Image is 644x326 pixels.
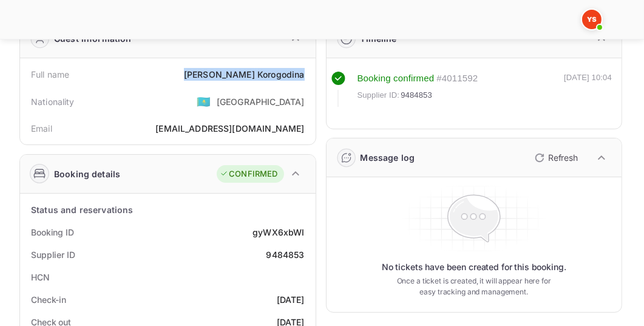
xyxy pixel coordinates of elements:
[277,293,305,306] div: [DATE]
[31,122,52,135] div: Email
[548,151,578,164] p: Refresh
[436,72,478,86] div: # 4011592
[382,261,566,273] p: No tickets have been created for this booking.
[582,10,602,29] img: Yandex Support
[184,68,305,81] div: [PERSON_NAME] Korogodina
[31,95,75,108] div: Nationality
[155,122,304,135] div: [EMAIL_ADDRESS][DOMAIN_NAME]
[54,168,120,180] div: Booking details
[31,248,75,261] div: Supplier ID
[395,276,552,297] p: Once a ticket is created, it will appear here for easy tracking and management.
[31,203,133,216] div: Status and reservations
[217,95,305,108] div: [GEOGRAPHIC_DATA]
[358,72,435,86] div: Booking confirmed
[220,168,277,180] div: CONFIRMED
[266,248,304,261] div: 9484853
[31,293,66,306] div: Check-in
[31,271,50,284] div: HCN
[253,226,304,239] div: gyWX6xbWI
[197,90,211,112] span: United States
[564,72,612,107] div: [DATE] 10:04
[358,89,400,101] span: Supplier ID:
[527,148,583,168] button: Refresh
[31,68,69,81] div: Full name
[361,151,415,164] div: Message log
[401,89,432,101] span: 9484853
[31,226,74,239] div: Booking ID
